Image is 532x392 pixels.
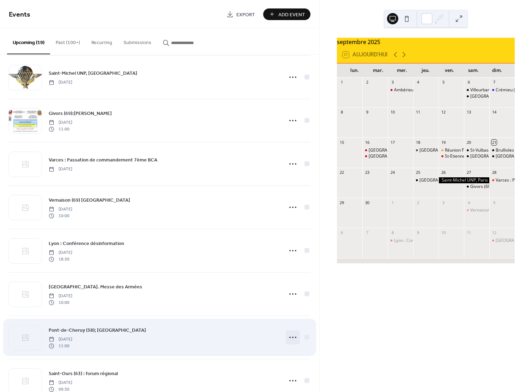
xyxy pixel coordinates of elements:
[49,110,112,117] span: Givors (69):[PERSON_NAME]
[49,156,157,164] a: Varces : Passation de commandement 7ème BCA
[364,170,370,175] div: 23
[466,170,471,175] div: 27
[390,110,395,115] div: 10
[445,147,475,153] div: Réunion FARAC
[388,238,413,244] div: Lyon : Conférence désinformation
[491,170,497,175] div: 28
[369,147,429,153] div: [GEOGRAPHIC_DATA]. Aviation
[49,343,72,349] span: 11:00
[441,110,446,115] div: 12
[7,29,50,54] button: Upcoming (19)
[49,79,72,86] span: [DATE]
[466,230,471,235] div: 11
[86,29,118,54] button: Recurring
[415,110,421,115] div: 11
[236,11,255,18] span: Export
[362,147,388,153] div: Lyon. Aviation
[466,110,471,115] div: 13
[49,240,124,247] span: Lyon : Conférence désinformation
[364,110,370,115] div: 9
[466,80,471,85] div: 6
[49,326,146,334] a: Pont-de-Cheruy (38); [GEOGRAPHIC_DATA]
[263,8,310,20] button: Add Event
[49,239,124,247] a: Lyon : Conférence désinformation
[464,87,489,93] div: Villeurbanne (69) Libération
[390,170,395,175] div: 24
[413,177,439,183] div: Lyon : Harkis
[364,200,370,205] div: 30
[49,70,137,77] span: Saint-Michel UNP, [GEOGRAPHIC_DATA]
[364,80,370,85] div: 2
[439,177,489,183] div: Saint-Michel UNP, Paris
[491,200,497,205] div: 5
[390,140,395,145] div: 17
[390,200,395,205] div: 1
[489,87,515,93] div: Crémieu (38) :Bourse Armes
[49,369,118,378] a: Saint-Ours (63) : forum régional
[49,166,72,172] span: [DATE]
[49,206,72,213] span: [DATE]
[339,170,344,175] div: 22
[466,140,471,145] div: 20
[419,147,483,153] div: [GEOGRAPHIC_DATA] : Bazeilles
[441,140,446,145] div: 19
[278,11,305,18] span: Add Event
[221,8,260,20] a: Export
[415,80,421,85] div: 4
[439,147,464,153] div: Réunion FARAC
[339,230,344,235] div: 6
[415,200,421,205] div: 2
[491,80,497,85] div: 7
[464,93,489,99] div: Lyon. Libération
[415,230,421,235] div: 9
[414,63,437,78] div: jeu.
[394,87,473,93] div: Ambérieu (01) Prise de commandement
[339,80,344,85] div: 1
[49,283,142,291] span: [GEOGRAPHIC_DATA]. Messe des Armées
[362,153,388,159] div: Lyon. Montluc
[464,153,489,159] div: Lyon : Journée Patrimoine
[464,184,489,190] div: Givors (69):Harkis
[438,63,461,78] div: ven.
[390,230,395,235] div: 8
[390,80,395,85] div: 3
[489,177,515,183] div: Varces : Passation de commandement 7ème BCA
[489,147,515,153] div: Brullioles (69). Repas Légion
[491,230,497,235] div: 12
[49,327,146,334] span: Pont-de-Cheruy (38); [GEOGRAPHIC_DATA]
[485,63,509,78] div: dim.
[49,196,130,204] a: Vernaison (69) [GEOGRAPHIC_DATA]
[49,293,72,299] span: [DATE]
[470,184,526,190] div: Givors (69):[PERSON_NAME]
[339,200,344,205] div: 29
[394,238,460,244] div: Lyon : Conférence désinformation
[364,140,370,145] div: 16
[118,29,157,54] button: Submissions
[49,250,72,256] span: [DATE]
[415,170,421,175] div: 25
[419,177,478,183] div: [GEOGRAPHIC_DATA] : Harkis
[441,80,446,85] div: 5
[339,140,344,145] div: 15
[49,299,72,306] span: 10:00
[49,256,72,262] span: 18:30
[50,29,86,54] button: Past (100+)
[49,213,72,219] span: 10:00
[364,230,370,235] div: 7
[49,120,72,126] span: [DATE]
[49,283,142,291] a: [GEOGRAPHIC_DATA]. Messe des Armées
[441,170,446,175] div: 26
[9,8,30,22] span: Events
[441,200,446,205] div: 3
[464,207,489,213] div: Vernaison (69) Saint-Michel
[470,87,525,93] div: Villeurbanne (69) Libération
[461,63,485,78] div: sam.
[49,157,157,164] span: Varces : Passation de commandement 7ème BCA
[445,153,500,159] div: St-Etienne. Conf; terrorisme
[441,230,446,235] div: 10
[49,69,137,77] a: Saint-Michel UNP, [GEOGRAPHIC_DATA]
[49,197,130,204] span: Vernaison (69) [GEOGRAPHIC_DATA]
[343,63,366,78] div: lun.
[464,147,489,153] div: St-Vulbas (01) : Passeurs du clair de lune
